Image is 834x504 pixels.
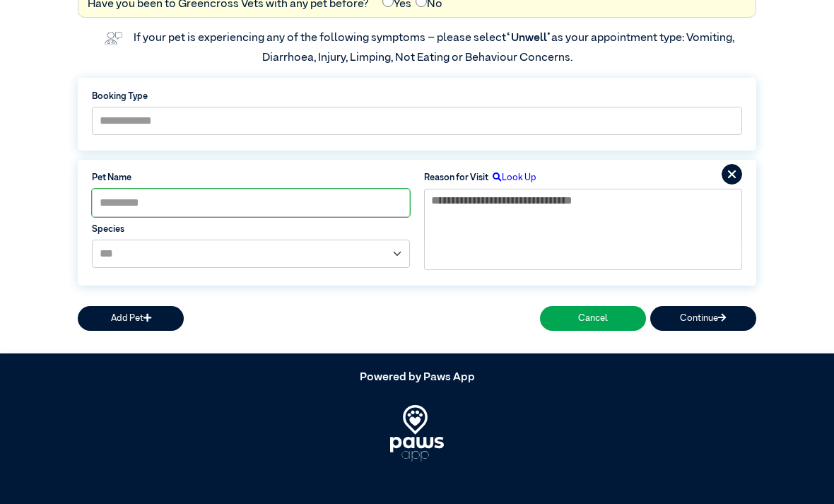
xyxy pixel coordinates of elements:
label: Booking Type [92,90,742,103]
h5: Powered by Paws App [78,371,756,385]
label: Species [92,223,410,236]
label: If your pet is experiencing any of the following symptoms – please select as your appointment typ... [134,33,736,64]
label: Look Up [488,171,536,184]
img: vet [100,27,127,49]
span: “Unwell” [506,33,551,44]
img: PawsApp [390,405,445,462]
button: Cancel [540,306,646,331]
label: Pet Name [92,171,410,184]
label: Reason for Visit [424,171,488,184]
button: Continue [650,306,756,331]
button: Add Pet [78,306,184,331]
